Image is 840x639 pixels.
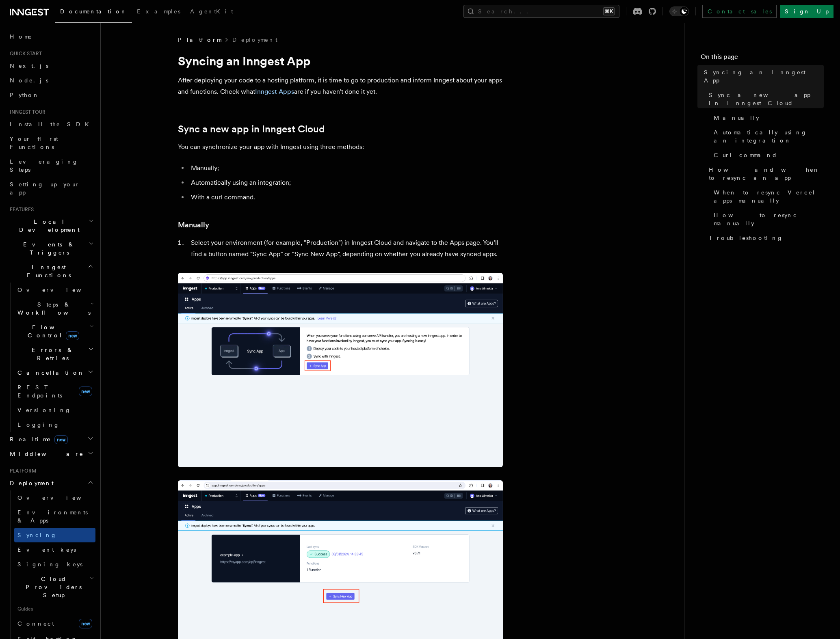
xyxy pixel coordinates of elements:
a: Sync a new app in Inngest Cloud [178,123,325,135]
span: Setting up your app [10,181,80,196]
span: Syncing an Inngest App [704,68,824,84]
a: Deployment [232,36,277,44]
a: Next.js [6,58,95,73]
span: When to resync Vercel apps manually [714,188,824,205]
a: Examples [132,2,185,22]
span: new [79,619,92,628]
button: Toggle dark mode [669,6,689,16]
span: Event keys [17,546,76,553]
a: Inngest Apps [255,88,294,95]
h1: Syncing an Inngest App [178,54,503,68]
a: Contact sales [702,5,777,18]
span: Events & Triggers [6,240,89,257]
a: Connectnew [14,615,95,632]
button: Errors & Retries [14,343,95,365]
span: Manually [714,114,759,122]
span: new [79,386,92,396]
a: AgentKit [185,2,238,22]
a: How and when to resync an app [706,162,824,185]
span: Sync a new app in Inngest Cloud [709,91,824,107]
span: How and when to resync an app [709,166,824,182]
p: After deploying your code to a hosting platform, it is time to go to production and inform Innges... [178,75,503,97]
a: Manually [178,219,209,231]
span: Steps & Workflows [14,300,91,317]
a: Overview [14,283,95,297]
a: Syncing an Inngest App [701,65,824,88]
span: Inngest Functions [6,263,88,279]
a: Leveraging Steps [6,154,95,177]
button: Inngest Functions [6,260,95,283]
p: You can synchronize your app with Inngest using three methods: [178,141,503,153]
span: Logging [17,421,60,428]
span: Overview [17,287,101,293]
span: new [54,435,68,444]
a: Versioning [14,403,95,417]
span: Platform [178,36,221,44]
button: Realtimenew [6,432,95,447]
span: Cancellation [14,369,84,377]
span: Realtime [6,435,68,443]
a: How to resync manually [710,208,824,231]
a: Python [6,88,95,102]
span: Python [10,92,39,98]
span: Features [6,206,34,213]
span: Examples [137,8,180,15]
h4: On this page [701,52,824,65]
span: Platform [6,468,37,474]
button: Search...⌘K [463,5,619,18]
span: Environments & Apps [17,509,88,524]
span: REST Endpoints [17,384,62,399]
a: Manually [710,110,824,125]
a: Logging [14,417,95,432]
a: Overview [14,490,95,505]
span: AgentKit [190,8,233,15]
a: Automatically using an integration [710,125,824,148]
a: Environments & Apps [14,505,95,528]
a: Syncing [14,528,95,542]
button: Events & Triggers [6,237,95,260]
span: Your first Functions [10,136,58,150]
li: Select your environment (for example, "Production") in Inngest Cloud and navigate to the Apps pag... [188,237,503,260]
a: REST Endpointsnew [14,380,95,403]
button: Flow Controlnew [14,320,95,343]
a: Documentation [55,2,132,23]
a: Troubleshooting [706,231,824,245]
div: Inngest Functions [6,283,95,432]
span: Syncing [17,532,57,538]
button: Steps & Workflows [14,297,95,320]
img: Inngest Cloud screen with sync App button when you have no apps synced yet [178,273,503,467]
a: Home [6,29,95,44]
span: Deployment [6,479,54,487]
span: Curl command [714,151,777,159]
a: Install the SDK [6,117,95,132]
span: Automatically using an integration [714,128,824,145]
button: Cancellation [14,365,95,380]
button: Cloud Providers Setup [14,572,95,602]
button: Deployment [6,476,95,490]
span: Home [10,32,32,41]
a: Signing keys [14,557,95,572]
span: Connect [17,620,54,627]
span: Install the SDK [10,121,94,127]
span: Troubleshooting [709,234,783,242]
a: Node.js [6,73,95,88]
span: Overview [17,494,101,501]
a: Event keys [14,542,95,557]
span: Guides [14,602,95,615]
li: Manually; [188,162,503,174]
a: Sync a new app in Inngest Cloud [706,88,824,110]
span: Flow Control [14,323,89,339]
span: Signing keys [17,561,82,568]
li: Automatically using an integration; [188,177,503,188]
span: Documentation [60,8,127,15]
span: Quick start [6,50,42,57]
span: Cloud Providers Setup [14,575,90,599]
span: Node.js [10,77,48,84]
span: new [66,331,79,340]
span: Local Development [6,218,89,234]
span: Versioning [17,407,71,413]
span: Middleware [6,450,84,458]
li: With a curl command. [188,192,503,203]
span: Next.js [10,63,48,69]
button: Local Development [6,214,95,237]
